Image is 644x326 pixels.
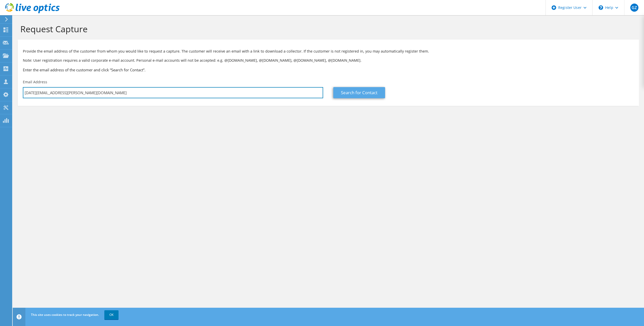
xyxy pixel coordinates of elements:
[23,67,634,73] h3: Enter the email address of the customer and click “Search for Contact”.
[104,310,119,319] a: OK
[333,87,385,98] a: Search for Contact
[23,48,634,54] p: Provide the email address of the customer from whom you would like to request a capture. The cust...
[599,5,603,10] svg: \n
[23,79,47,85] label: Email Address
[20,24,634,34] h1: Request Capture
[630,4,638,12] span: GZ
[23,58,634,63] p: Note: User registration requires a valid corporate e-mail account. Personal e-mail accounts will ...
[31,313,99,317] span: This site uses cookies to track your navigation.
